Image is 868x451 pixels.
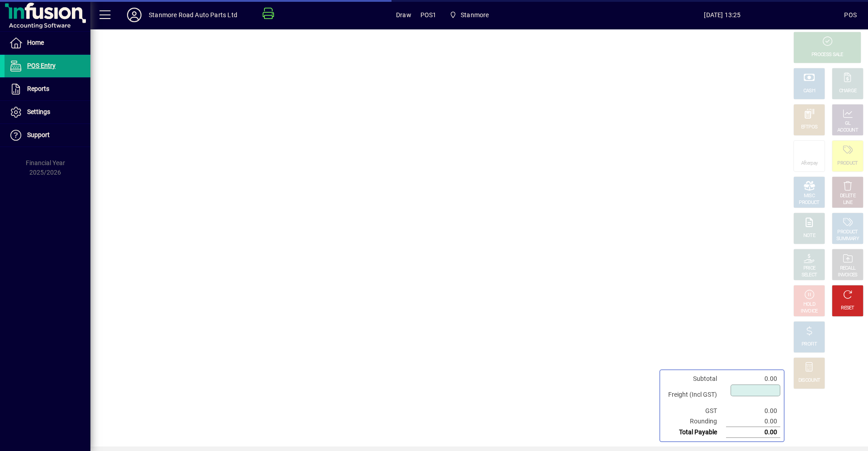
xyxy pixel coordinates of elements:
[396,8,411,22] span: Draw
[600,8,844,22] span: [DATE] 13:25
[801,160,817,167] div: Afterpay
[837,127,858,134] div: ACCOUNT
[838,272,857,279] div: INVOICES
[149,8,237,22] div: Stanmore Road Auto Parts Ltd
[664,374,726,384] td: Subtotal
[836,236,859,242] div: SUMMARY
[843,199,852,206] div: LINE
[803,265,816,272] div: PRICE
[811,52,843,58] div: PROCESS SALE
[27,108,50,115] span: Settings
[837,229,858,236] div: PRODUCT
[845,120,851,127] div: GL
[803,88,815,95] div: CASH
[664,416,726,427] td: Rounding
[801,308,817,315] div: INVOICE
[804,193,815,199] div: MISC
[5,124,90,147] a: Support
[5,78,90,100] a: Reports
[802,272,817,279] div: SELECT
[5,101,90,123] a: Settings
[801,124,818,131] div: EFTPOS
[461,8,489,22] span: Stanmore
[726,416,780,427] td: 0.00
[27,62,56,69] span: POS Entry
[664,427,726,438] td: Total Payable
[840,265,856,272] div: RECALL
[726,406,780,416] td: 0.00
[841,305,854,312] div: RESET
[802,341,817,348] div: PROFIT
[799,199,819,206] div: PRODUCT
[664,406,726,416] td: GST
[798,377,820,384] div: DISCOUNT
[27,131,50,138] span: Support
[839,88,857,95] div: CHARGE
[446,7,493,23] span: Stanmore
[27,39,44,46] span: Home
[844,8,857,22] div: POS
[837,160,858,167] div: PRODUCT
[840,193,855,199] div: DELETE
[726,427,780,438] td: 0.00
[27,85,49,92] span: Reports
[803,233,815,239] div: NOTE
[120,7,149,23] button: Profile
[726,374,780,384] td: 0.00
[5,32,90,54] a: Home
[664,384,726,406] td: Freight (Incl GST)
[420,8,437,22] span: POS1
[803,301,815,308] div: HOLD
